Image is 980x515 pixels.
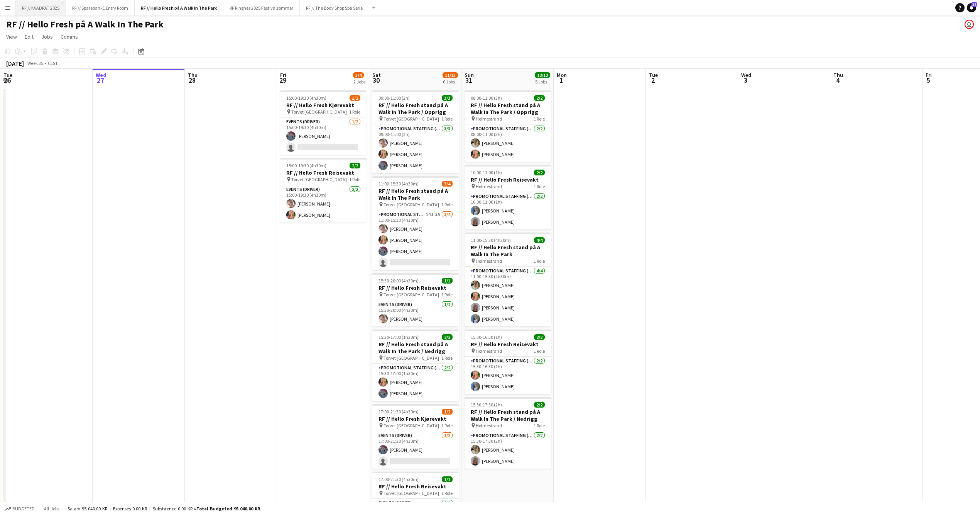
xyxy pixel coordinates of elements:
[465,90,551,162] div: 08:00-11:00 (3h)2/2RF // Hello Fresh stand på A Walk In The Park / Opprigg Holmestrand1 RolePromo...
[353,72,364,78] span: 3/4
[741,71,751,78] span: Wed
[441,423,453,428] span: 1 Role
[25,33,34,40] span: Edit
[6,19,164,30] h1: RF // Hello Fresh på A Walk In The Park
[68,506,260,512] div: Salary 95 040.00 KR + Expenses 0.00 KR + Subsistence 0.00 KR =
[378,409,419,415] span: 17:00-21:30 (4h30m)
[42,506,61,512] span: All jobs
[280,102,367,109] h3: RF // Hello Fresh Kjørevakt
[471,170,502,175] span: 10:00-11:00 (1h)
[286,163,326,168] span: 15:00-19:30 (4h30m)
[534,258,545,264] span: 1 Role
[61,33,78,40] span: Comms
[442,476,453,482] span: 1/1
[372,176,459,270] div: 11:00-15:30 (4h30m)3/4RF // Hello Fresh stand på A Walk In The Park Torvet [GEOGRAPHIC_DATA]1 Rol...
[371,76,381,85] span: 30
[465,408,551,422] h3: RF // Hello Fresh stand på A Walk In The Park / Nedrigg
[471,402,502,408] span: 15:30-17:30 (2h)
[443,79,458,85] div: 6 Jobs
[372,404,459,469] div: 17:00-21:30 (4h30m)1/2RF // Hello Fresh Kjørevakt Torvet [GEOGRAPHIC_DATA]1 RoleEvents (Driver)1/...
[926,71,932,78] span: Fri
[372,124,459,173] app-card-role: Promotional Staffing (Promotional Staff)3/309:00-11:00 (2h)[PERSON_NAME][PERSON_NAME][PERSON_NAME]
[476,258,502,264] span: Holmestrand
[280,71,286,78] span: Fri
[442,181,453,187] span: 3/4
[556,76,567,85] span: 1
[25,60,45,66] span: Week 35
[465,330,551,394] app-job-card: 15:30-16:30 (1h)2/2RF // Hello Fresh Reisevakt Holmestrand1 RolePromotional Staffing (Promotional...
[465,267,551,326] app-card-role: Promotional Staffing (Promotional Staff)4/411:00-15:30 (4h30m)[PERSON_NAME][PERSON_NAME][PERSON_N...
[441,355,453,361] span: 1 Role
[471,95,502,101] span: 08:00-11:00 (3h)
[280,117,367,155] app-card-role: Events (Driver)1/215:00-19:30 (4h30m)[PERSON_NAME]
[476,116,502,122] span: Holmestrand
[534,423,545,428] span: 1 Role
[384,202,439,207] span: Torvet [GEOGRAPHIC_DATA]
[4,505,36,513] button: Budgeted
[6,33,17,40] span: View
[924,76,932,85] span: 5
[188,71,198,78] span: Thu
[350,95,360,101] span: 1/2
[471,334,502,340] span: 15:30-16:30 (1h)
[465,165,551,229] app-job-card: 10:00-11:00 (1h)2/2RF // Hello Fresh Reisevakt Holmestrand1 RolePromotional Staffing (Promotional...
[22,32,37,42] a: Edit
[3,71,12,78] span: Tue
[372,273,459,326] app-job-card: 15:30-20:00 (4h30m)1/1RF // Hello Fresh Reisevakt Torvet [GEOGRAPHIC_DATA]1 RoleEvents (Driver)1/...
[442,409,453,415] span: 1/2
[534,348,545,354] span: 1 Role
[280,169,367,176] h3: RF // Hello Fresh Reisevakt
[372,90,459,173] app-job-card: 09:00-11:00 (2h)3/3RF // Hello Fresh stand på A Walk In The Park / Opprigg Torvet [GEOGRAPHIC_DAT...
[648,76,658,85] span: 2
[6,59,24,67] div: [DATE]
[465,244,551,258] h3: RF // Hello Fresh stand på A Walk In The Park
[465,341,551,348] h3: RF // Hello Fresh Reisevakt
[967,3,976,12] a: 37
[372,431,459,469] app-card-role: Events (Driver)1/217:00-21:30 (4h30m)[PERSON_NAME]
[534,237,545,243] span: 4/4
[378,476,419,482] span: 17:00-21:30 (4h30m)
[280,90,367,155] app-job-card: 15:00-19:30 (4h30m)1/2RF // Hello Fresh Kjørevakt Torvet [GEOGRAPHIC_DATA]1 RoleEvents (Driver)1/...
[372,187,459,201] h3: RF // Hello Fresh stand på A Walk In The Park
[384,355,439,361] span: Torvet [GEOGRAPHIC_DATA]
[378,181,419,187] span: 11:00-15:30 (4h30m)
[372,330,459,401] app-job-card: 15:30-17:00 (1h30m)2/2RF // Hello Fresh stand på A Walk In The Park / Nedrigg Torvet [GEOGRAPHIC_...
[135,0,223,15] button: RF // Hello Fresh på A Walk In The Park
[476,184,502,189] span: Holmestrand
[465,71,474,78] span: Sun
[465,192,551,229] app-card-role: Promotional Staffing (Promotional Staff)2/210:00-11:00 (1h)[PERSON_NAME][PERSON_NAME]
[372,364,459,401] app-card-role: Promotional Staffing (Promotional Staff)2/215:30-17:00 (1h30m)[PERSON_NAME][PERSON_NAME]
[3,32,20,42] a: View
[378,278,419,284] span: 15:30-20:00 (4h30m)
[740,76,751,85] span: 3
[465,233,551,326] app-job-card: 11:00-15:30 (4h30m)4/4RF // Hello Fresh stand på A Walk In The Park Holmestrand1 RolePromotional ...
[476,348,502,354] span: Holmestrand
[557,71,567,78] span: Mon
[280,158,367,223] app-job-card: 15:00-19:30 (4h30m)2/2RF // Hello Fresh Reisevakt Torvet [GEOGRAPHIC_DATA]1 RoleEvents (Driver)2/...
[441,202,453,207] span: 1 Role
[279,76,286,85] span: 29
[291,109,347,115] span: Torvet [GEOGRAPHIC_DATA]
[534,184,545,189] span: 1 Role
[443,72,458,78] span: 11/13
[372,284,459,291] h3: RF // Hello Fresh Reisevakt
[378,334,419,340] span: 15:30-17:00 (1h30m)
[48,60,58,66] div: CEST
[12,506,35,512] span: Budgeted
[300,0,369,15] button: RF // The Body Shop Spa Serie
[534,334,545,340] span: 2/2
[535,79,550,85] div: 5 Jobs
[441,116,453,122] span: 1 Role
[66,0,135,15] button: RF // Sparebank1 Entry Room
[534,170,545,175] span: 2/2
[372,415,459,422] h3: RF // Hello Fresh Kjørevakt
[441,292,453,297] span: 1 Role
[187,76,198,85] span: 28
[972,2,977,7] span: 37
[832,76,843,85] span: 4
